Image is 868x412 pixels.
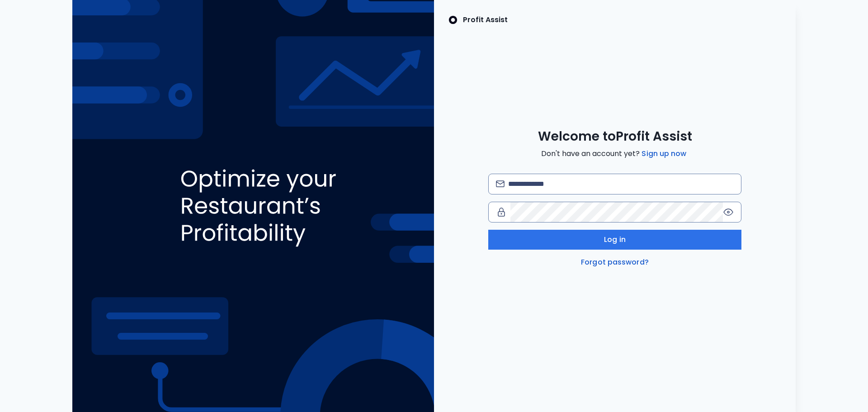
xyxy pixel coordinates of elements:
[541,148,688,159] span: Don't have an account yet?
[448,14,458,25] img: SpotOn Logo
[488,230,741,250] button: Log in
[463,14,508,25] p: Profit Assist
[579,257,651,268] a: Forgot password?
[640,148,688,159] a: Sign up now
[538,128,692,145] span: Welcome to Profit Assist
[496,180,505,187] img: email
[604,234,626,245] span: Log in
